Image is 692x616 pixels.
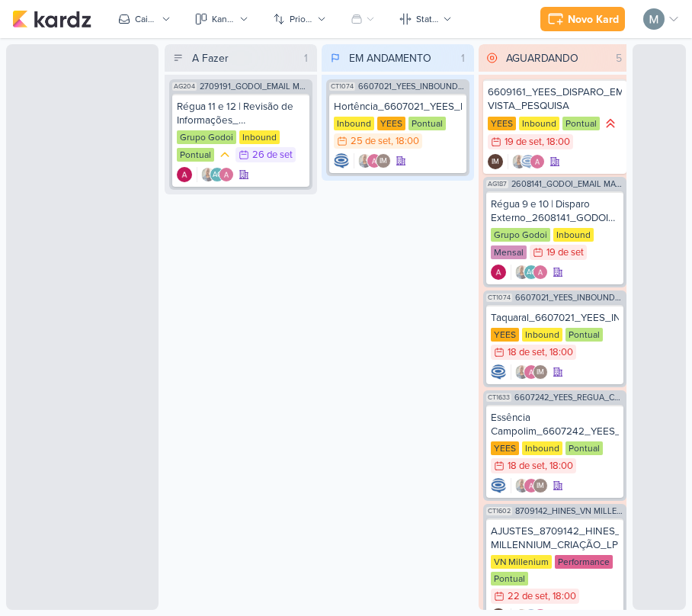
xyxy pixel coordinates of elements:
img: Alessandra Gomes [177,167,192,182]
img: Caroline Traven De Andrade [491,478,506,493]
div: Colaboradores: Iara Santos, Aline Gimenez Graciano, Alessandra Gomes [511,265,548,280]
div: 1 [455,50,471,66]
div: Inbound [522,328,562,342]
span: AG187 [486,180,508,188]
div: Colaboradores: Iara Santos, Caroline Traven De Andrade, Alessandra Gomes [508,154,545,169]
div: Aline Gimenez Graciano [210,167,225,182]
div: Isabella Machado Guimarães [533,364,548,380]
div: , 18:00 [542,137,570,147]
div: Criador(a): Alessandra Gomes [491,265,506,280]
div: YEES [377,117,405,130]
div: , 18:00 [391,136,419,146]
div: 22 de set [508,592,548,602]
div: Isabella Machado Guimarães [533,478,548,493]
span: 6607242_YEES_REGUA_COMPRADORES_CAMPINAS_SOROCABA [514,393,623,402]
div: Colaboradores: Iara Santos, Aline Gimenez Graciano, Alessandra Gomes [197,167,234,182]
span: 2608141_GODOI_EMAIL MARKETING_SETEMBRO [511,180,623,188]
div: Inbound [239,130,280,144]
div: Pontual [408,117,446,130]
img: kardz.app [12,10,91,28]
img: Alessandra Gomes [524,478,539,493]
div: 1 [298,50,314,66]
span: CT1633 [486,393,511,402]
div: 26 de set [252,150,293,160]
img: Mariana Amorim [643,8,665,30]
div: Performance [555,555,613,569]
div: Prioridade Alta [603,116,618,131]
img: Alessandra Gomes [367,153,382,168]
img: Caroline Traven De Andrade [521,154,536,169]
span: CT1074 [329,82,355,91]
img: Iara Santos [514,265,530,280]
div: Essência Campolim_6607242_YEES_REGUA_COMPRADORES_CAMPINAS_SOROCABA [491,411,619,438]
div: Criador(a): Alessandra Gomes [177,167,192,182]
div: 6609161_YEES_DISPARO_EMAIL_BUENA VISTA_PESQUISA [488,85,622,113]
p: IM [537,369,544,377]
img: Iara Santos [514,478,530,493]
div: Isabella Machado Guimarães [488,154,503,169]
div: , 18:00 [545,461,573,471]
div: Inbound [553,228,594,242]
p: IM [492,159,499,166]
div: VN Millenium [491,555,552,569]
div: Isabella Machado Guimarães [376,153,391,168]
img: Caroline Traven De Andrade [334,153,349,168]
div: Criador(a): Caroline Traven De Andrade [491,364,506,380]
div: Colaboradores: Iara Santos, Alessandra Gomes, Isabella Machado Guimarães [511,364,548,380]
div: AJUSTES_8709142_HINES_VN MILLENNIUM_CRIAÇÃO_LP [491,525,619,552]
span: 6607021_YEES_INBOUND_NOVA_PROPOSTA_RÉGUA_NOVOS_LEADS [515,294,623,302]
button: Novo Kard [540,7,625,31]
div: Pontual [491,572,528,586]
img: Iara Santos [511,154,527,169]
p: AG [213,172,223,179]
img: Iara Santos [200,167,216,182]
img: Alessandra Gomes [533,265,548,280]
div: 19 de set [546,248,584,258]
div: Pontual [177,148,214,162]
div: Grupo Godoi [177,130,236,144]
div: YEES [488,117,516,130]
div: 19 de set [505,137,542,147]
span: 2709191_GODOI_EMAIL MARKETING_OUTUBRO [200,82,309,91]
div: Inbound [522,441,562,455]
div: Pontual [565,441,603,455]
div: , 18:00 [545,348,573,358]
span: CT1074 [486,294,512,302]
div: Taquaral_6607021_YEES_INBOUND_NOVA_PROPOSTA_RÉGUA_NOVOS_LEADS [491,311,619,325]
div: Criador(a): Caroline Traven De Andrade [334,153,349,168]
p: IM [537,483,544,490]
span: 8709142_HINES_VN MILLENNIUM_CRIAÇÃO_LP [515,507,623,515]
div: Criador(a): Caroline Traven De Andrade [491,478,506,493]
div: YEES [491,441,519,455]
div: Criador(a): Isabella Machado Guimarães [488,154,503,169]
div: Mensal [491,245,527,259]
div: Colaboradores: Iara Santos, Alessandra Gomes, Isabella Machado Guimarães [354,153,391,168]
img: Iara Santos [357,153,373,168]
img: Alessandra Gomes [491,265,506,280]
img: Alessandra Gomes [524,364,539,380]
div: 18 de set [508,461,545,471]
img: Alessandra Gomes [219,167,234,182]
img: Iara Santos [514,364,530,380]
div: Régua 11 e 12 | Revisão de Informações_ 2709191_GODOI_EMAIL MARKETING_OUTUBRO [177,100,305,127]
span: AG204 [172,82,197,91]
div: 5 [610,50,628,66]
div: Régua 9 e 10 | Disparo Externo_2608141_GODOI_EMAIL MARKETING_SETEMBRO [491,197,619,225]
div: 18 de set [508,348,545,358]
div: YEES [491,328,519,342]
div: Grupo Godoi [491,228,550,242]
div: Aline Gimenez Graciano [524,265,539,280]
div: , 18:00 [548,592,576,602]
div: Novo Kard [568,11,619,27]
img: Alessandra Gomes [530,154,545,169]
div: Prioridade Média [217,147,232,162]
span: CT1602 [486,507,512,515]
div: 25 de set [351,136,391,146]
div: Colaboradores: Iara Santos, Alessandra Gomes, Isabella Machado Guimarães [511,478,548,493]
div: Hortência_6607021_YEES_INBOUND_NOVA_PROPOSTA_RÉGUA_NOVOS_LEADS [334,100,462,114]
div: Inbound [334,117,374,130]
p: AG [527,269,537,277]
span: 6607021_YEES_INBOUND_NOVA_PROPOSTA_RÉGUA_NOVOS_LEADS [358,82,466,91]
img: Caroline Traven De Andrade [491,364,506,380]
div: Inbound [519,117,559,130]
